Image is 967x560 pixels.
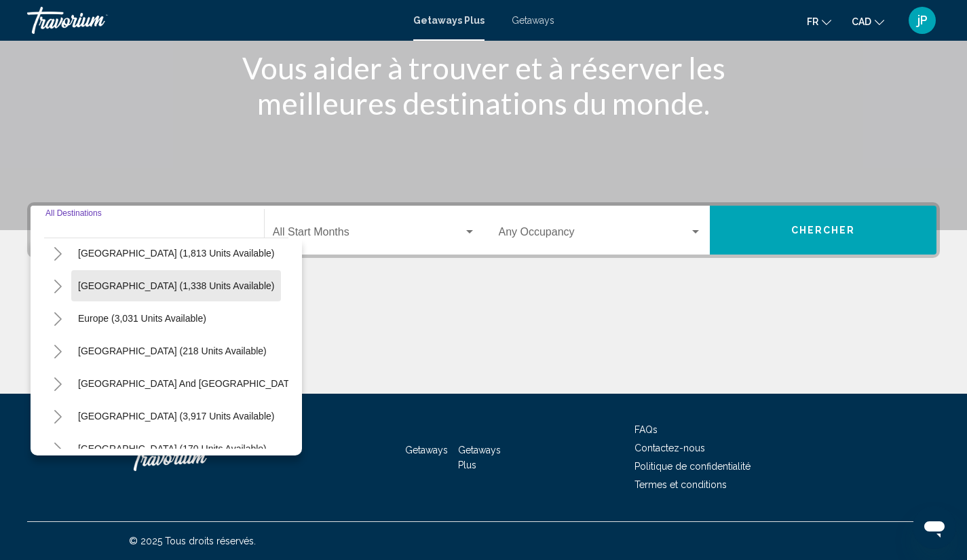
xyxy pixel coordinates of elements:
button: Toggle South America (3,917 units available) [44,403,71,430]
a: Travorium [129,437,265,478]
button: Toggle Australia (218 units available) [44,337,71,365]
h1: Vous aider à trouver et à réserver les meilleures destinations du monde. [229,50,738,121]
span: © 2025 Tous droits réservés. [129,536,256,546]
button: [GEOGRAPHIC_DATA] (218 units available) [71,335,273,367]
span: fr [807,16,818,27]
button: Toggle Central America (170 units available) [44,435,71,462]
span: [GEOGRAPHIC_DATA] and [GEOGRAPHIC_DATA] (83 units available) [78,378,382,389]
a: Contactez-nous [634,443,705,453]
button: [GEOGRAPHIC_DATA] (1,813 units available) [71,238,281,269]
button: Toggle Canada (1,813 units available) [44,240,71,267]
button: Chercher [710,206,936,255]
button: [GEOGRAPHIC_DATA] (170 units available) [71,433,273,464]
button: User Menu [905,6,940,35]
span: Chercher [791,225,856,236]
span: CAD [852,16,871,27]
a: FAQs [634,424,658,435]
button: [GEOGRAPHIC_DATA] and [GEOGRAPHIC_DATA] (83 units available) [71,368,389,399]
button: Toggle Caribbean & Atlantic Islands (1,338 units available) [44,272,71,299]
a: Getaways [405,445,448,455]
div: Search widget [31,206,936,255]
a: Termes et conditions [634,479,727,490]
a: Politique de confidentialité [634,461,751,472]
span: [GEOGRAPHIC_DATA] (3,917 units available) [78,411,274,422]
span: [GEOGRAPHIC_DATA] (218 units available) [78,346,267,356]
span: [GEOGRAPHIC_DATA] (1,338 units available) [78,280,274,291]
a: Getaways Plus [458,445,501,470]
button: [GEOGRAPHIC_DATA] (3,917 units available) [71,400,281,432]
span: Europe (3,031 units available) [78,313,206,324]
button: Europe (3,031 units available) [71,303,213,334]
a: Getaways Plus [413,15,485,26]
button: Change currency [852,12,884,31]
button: Change language [807,12,831,31]
button: [GEOGRAPHIC_DATA] (1,338 units available) [71,270,281,301]
span: [GEOGRAPHIC_DATA] (1,813 units available) [78,248,274,259]
button: Toggle South Pacific and Oceania (83 units available) [44,370,71,397]
a: Getaways [512,15,554,26]
span: [GEOGRAPHIC_DATA] (170 units available) [78,443,267,454]
a: Travorium [27,7,400,34]
span: jP [917,14,928,27]
button: Toggle Europe (3,031 units available) [44,305,71,332]
iframe: Button to launch messaging window [913,506,956,549]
